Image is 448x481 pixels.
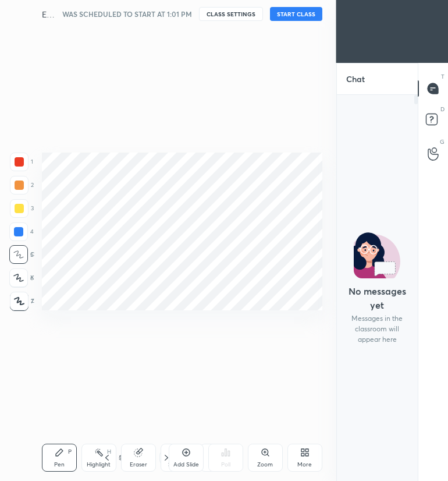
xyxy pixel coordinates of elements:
div: 3 [10,199,34,218]
h5: WAS SCHEDULED TO START AT 1:01 PM [62,9,192,19]
div: More [297,462,312,468]
p: Chat [337,63,374,94]
button: CLASS SETTINGS [199,7,263,21]
button: START CLASS [270,7,322,21]
div: Z [10,292,34,310]
p: G [440,137,445,146]
h4: Estimation & Costing Part - 3 [42,9,58,20]
div: X [9,268,34,287]
div: Pen [54,462,65,468]
p: D [440,105,445,114]
div: Add Slide [173,462,199,468]
p: T [441,72,445,81]
div: 1 [10,153,33,171]
div: Highlight [87,462,111,468]
div: Zoom [257,462,273,468]
div: 4 [9,222,34,241]
div: Eraser [130,462,147,468]
div: P [68,449,72,455]
div: C [9,245,34,264]
div: H [107,449,111,455]
div: 2 [10,176,34,194]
